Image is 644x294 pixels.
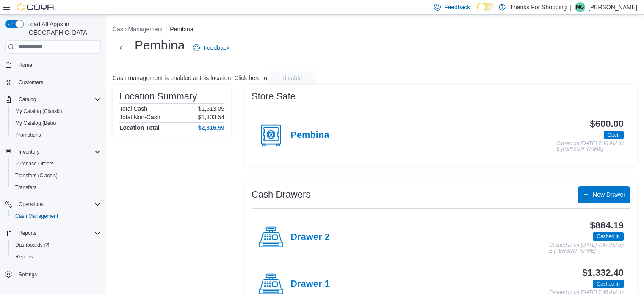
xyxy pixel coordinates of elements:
[12,182,101,192] span: Transfers
[19,201,44,208] span: Operations
[549,242,624,254] p: Cashed In on [DATE] 7:47 AM by E [PERSON_NAME]
[608,131,620,139] span: Open
[113,25,637,35] nav: An example of EuiBreadcrumbs
[283,74,302,82] span: disable
[593,190,625,199] span: New Drawer
[19,230,36,236] span: Reports
[15,213,58,220] span: Cash Management
[12,118,101,128] span: My Catalog (Beta)
[15,147,43,157] button: Inventory
[19,96,36,103] span: Catalog
[252,91,296,102] h3: Store Safe
[15,77,101,88] span: Customers
[15,108,62,115] span: My Catalog (Classic)
[12,106,101,116] span: My Catalog (Classic)
[15,60,101,70] span: Home
[15,269,101,279] span: Settings
[15,172,58,179] span: Transfers (Classic)
[12,170,101,181] span: Transfers (Classic)
[593,232,624,241] span: Cashed In
[8,170,104,181] button: Transfers (Classic)
[15,199,101,209] span: Operations
[590,220,624,231] h3: $884.19
[8,181,104,193] button: Transfers
[15,228,40,238] button: Reports
[198,114,224,121] p: $1,303.54
[510,2,567,12] p: Thanks For Shopping
[19,148,39,155] span: Inventory
[12,240,53,250] a: Dashboards
[12,252,101,262] span: Reports
[198,105,224,112] p: $1,513.05
[8,239,104,251] a: Dashboards
[15,160,54,167] span: Purchase Orders
[15,228,101,238] span: Reports
[15,77,47,88] a: Customers
[2,146,104,158] button: Inventory
[19,62,32,69] span: Home
[2,93,104,105] button: Catalog
[12,159,57,169] a: Purchase Orders
[8,158,104,170] button: Purchase Orders
[2,198,104,210] button: Operations
[12,170,61,181] a: Transfers (Classic)
[12,106,66,116] a: My Catalog (Classic)
[119,105,147,112] h6: Total Cash
[12,211,61,221] a: Cash Management
[477,3,495,11] input: Dark Mode
[198,124,224,131] h4: $2,816.59
[575,2,585,12] div: Mac Gillis
[2,59,104,71] button: Home
[582,268,624,278] h3: $1,332.40
[597,233,620,240] span: Cashed In
[444,3,470,11] span: Feedback
[12,118,60,128] a: My Catalog (Beta)
[12,130,101,140] span: Promotions
[12,130,44,140] a: Promotions
[556,141,624,152] p: Closed on [DATE] 7:46 AM by E [PERSON_NAME]
[15,199,47,209] button: Operations
[252,190,310,200] h3: Cash Drawers
[290,279,330,290] h4: Drawer 1
[119,124,160,131] h4: Location Total
[12,240,101,250] span: Dashboards
[8,105,104,117] button: My Catalog (Classic)
[15,120,56,126] span: My Catalog (Beta)
[12,159,101,169] span: Purchase Orders
[290,232,330,243] h4: Drawer 2
[12,211,101,221] span: Cash Management
[135,37,185,54] h1: Pembina
[8,129,104,141] button: Promotions
[170,26,193,33] button: Pembina
[113,26,163,33] button: Cash Management
[290,130,329,141] h4: Pembina
[15,60,36,70] a: Home
[590,119,624,129] h3: $600.00
[477,11,477,12] span: Dark Mode
[113,39,130,56] button: Next
[119,91,197,102] h3: Location Summary
[113,74,267,81] p: Cash management is enabled at this location. Click here to
[15,269,40,280] a: Settings
[24,20,101,37] span: Load All Apps in [GEOGRAPHIC_DATA]
[15,253,33,260] span: Reports
[203,44,229,52] span: Feedback
[15,94,101,104] span: Catalog
[576,2,584,12] span: MG
[589,2,637,12] p: [PERSON_NAME]
[2,76,104,88] button: Customers
[19,271,37,278] span: Settings
[15,242,49,248] span: Dashboards
[15,147,101,157] span: Inventory
[12,182,40,192] a: Transfers
[15,94,39,104] button: Catalog
[8,117,104,129] button: My Catalog (Beta)
[2,227,104,239] button: Reports
[604,131,624,139] span: Open
[12,252,36,262] a: Reports
[15,132,41,138] span: Promotions
[190,39,232,56] a: Feedback
[15,184,36,191] span: Transfers
[597,280,620,288] span: Cashed In
[593,280,624,288] span: Cashed In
